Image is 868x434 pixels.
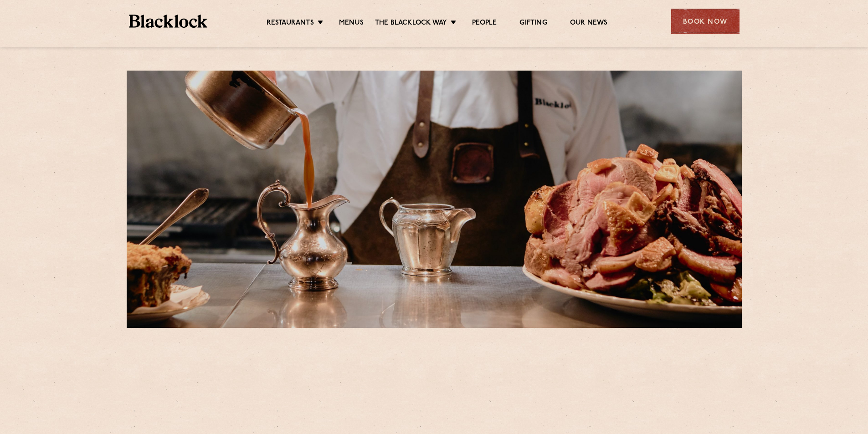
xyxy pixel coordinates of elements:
[472,19,497,29] a: People
[570,19,608,29] a: Our News
[671,9,740,34] div: Book Now
[339,19,364,29] a: Menus
[267,19,314,29] a: Restaurants
[375,19,447,29] a: The Blacklock Way
[129,15,208,28] img: BL_Textured_Logo-footer-cropped.svg
[519,19,547,29] a: Gifting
